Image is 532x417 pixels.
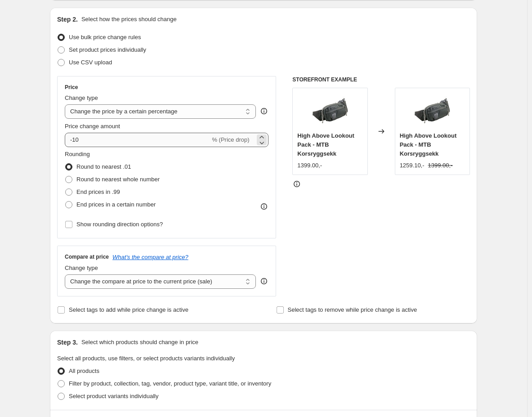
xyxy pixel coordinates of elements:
[76,221,163,228] span: Show rounding direction options?
[81,338,198,347] p: Select which products should change in price
[69,380,271,387] span: Filter by product, collection, tag, vendor, product type, variant title, or inventory
[76,201,156,208] span: End prices in a certain number
[76,176,160,183] span: Round to nearest whole number
[65,151,90,157] span: Rounding
[212,136,249,143] span: % (Price drop)
[65,253,109,260] h3: Compare at price
[428,161,453,170] strike: 1399.00,-
[69,393,158,399] span: Select product variants individually
[76,188,120,195] span: End prices in .99
[297,132,354,157] span: High Above Lookout Pack - MTB Korsryggsekk
[69,368,99,374] span: All products
[65,123,120,130] span: Price change amount
[81,15,177,24] p: Select how the prices should change
[112,254,188,260] button: What's the compare at price?
[65,84,78,91] h3: Price
[69,46,146,53] span: Set product prices individually
[65,265,98,271] span: Change type
[65,133,210,147] input: -15
[69,59,112,66] span: Use CSV upload
[57,338,78,347] h2: Step 3.
[400,132,457,157] span: High Above Lookout Pack - MTB Korsryggsekk
[259,277,268,286] div: help
[292,76,470,83] h6: STOREFRONT EXAMPLE
[57,15,78,24] h2: Step 2.
[76,163,131,170] span: Round to nearest .01
[69,34,141,40] span: Use bulk price change rules
[297,161,322,170] div: 1399.00,-
[312,93,348,129] img: high-above-lookout-pack-mtb-korsryggsekk-hoftebelte-416_80x.jpg
[288,306,417,313] span: Select tags to remove while price change is active
[259,107,268,116] div: help
[57,355,235,362] span: Select all products, use filters, or select products variants individually
[414,93,450,129] img: high-above-lookout-pack-mtb-korsryggsekk-hoftebelte-416_80x.jpg
[69,306,188,313] span: Select tags to add while price change is active
[65,94,98,101] span: Change type
[400,161,425,170] div: 1259.10,-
